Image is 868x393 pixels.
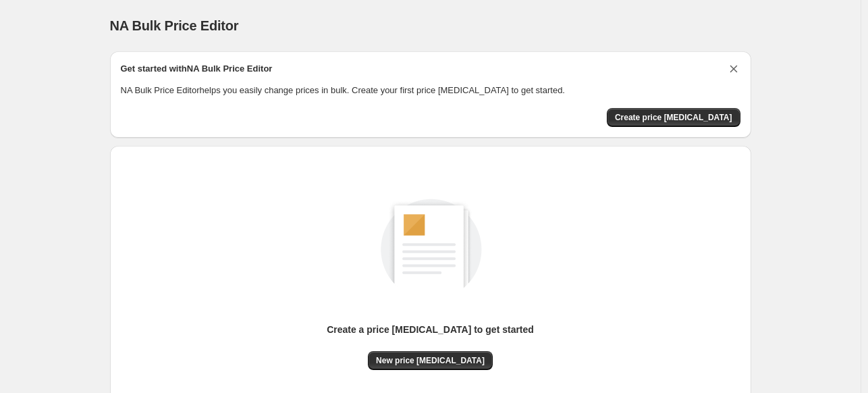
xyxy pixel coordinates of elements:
[376,355,485,366] span: New price [MEDICAL_DATA]
[607,108,740,127] button: Create price change job
[121,62,273,76] h2: Get started with NA Bulk Price Editor
[121,84,740,97] p: NA Bulk Price Editor helps you easily change prices in bulk. Create your first price [MEDICAL_DAT...
[110,18,239,33] span: NA Bulk Price Editor
[327,323,534,336] p: Create a price [MEDICAL_DATA] to get started
[368,351,493,370] button: New price [MEDICAL_DATA]
[727,62,740,76] button: Dismiss card
[615,112,732,123] span: Create price [MEDICAL_DATA]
